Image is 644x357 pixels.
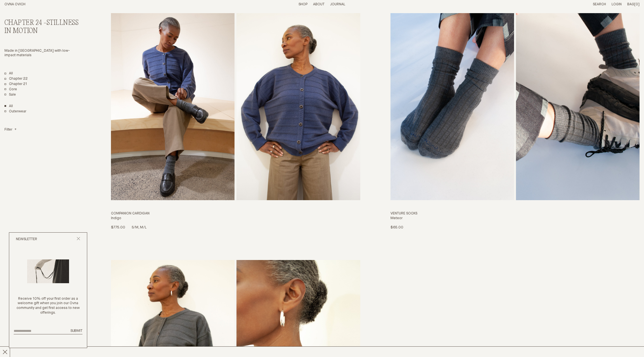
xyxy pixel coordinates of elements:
a: Search [593,3,606,6]
img: Companion Cardigan [111,13,235,200]
span: Made in [GEOGRAPHIC_DATA] with low-impact materials [4,49,70,57]
p: Receive 10% off your first order as a welcome gift when you join our Ovna community and get first... [14,297,82,316]
h4: Indigo [111,216,360,221]
span: M/L [140,226,146,229]
summary: About [313,2,325,7]
span: Submit [70,329,82,333]
span: $775.00 [111,226,125,229]
h4: Meteor [390,216,640,221]
a: Shop [299,3,307,6]
a: Home [4,3,25,6]
h2: Newsletter [16,237,37,242]
h2: Chapter 24 -Stillness in Motion [4,19,80,35]
h3: Venture Socks [390,211,640,216]
a: Chapter 22 [4,77,28,81]
span: [0] [634,3,640,6]
a: Outerwear [4,109,26,114]
h3: Companion Cardigan [111,211,360,216]
summary: Filter [4,127,16,132]
a: Journal [330,3,345,6]
button: Submit [70,329,82,334]
button: Close popup [77,237,80,242]
span: $65.00 [390,226,403,229]
a: Companion Cardigan [111,13,360,230]
a: All [4,71,13,76]
img: Venture Socks [390,13,514,200]
a: Sale [4,93,16,97]
a: Show All [4,104,13,109]
a: Core [4,87,17,92]
a: Chapter 21 [4,82,27,87]
a: Venture Socks [390,13,640,230]
span: Bag [627,3,634,6]
a: Login [612,3,622,6]
span: S/M [132,226,140,229]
